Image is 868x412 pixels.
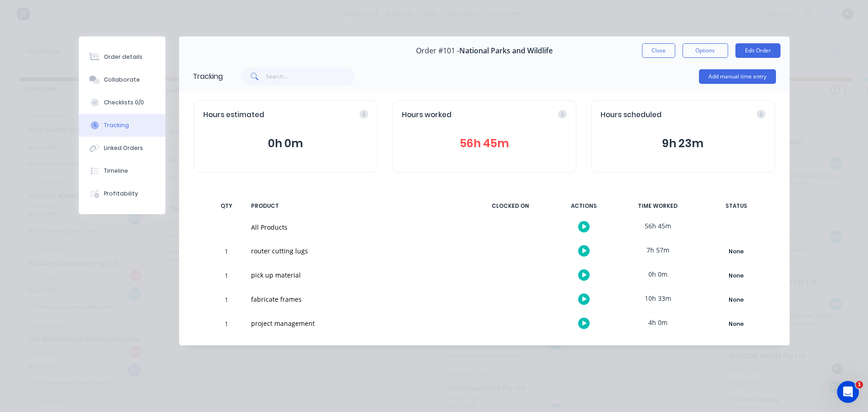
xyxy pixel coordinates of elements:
[624,264,692,284] div: 0h 0m
[213,241,240,263] div: 1
[699,69,776,84] button: Add manual time entry
[624,240,692,260] div: 7h 57m
[856,381,863,388] span: 1
[703,245,770,258] button: None
[251,222,465,232] div: All Products
[203,135,368,152] button: 0h 0m
[246,196,471,216] div: PRODUCT
[79,46,165,68] button: Order details
[193,71,223,82] div: Tracking
[402,135,567,152] button: 56h 45m
[104,190,138,198] div: Profitability
[837,381,859,403] iframe: Intercom live chat
[251,319,465,328] div: project management
[251,270,465,280] div: pick up material
[79,182,165,205] button: Profitability
[735,43,781,58] button: Edit Order
[104,167,128,175] div: Timeline
[104,98,144,107] div: Checklists 0/0
[213,265,240,288] div: 1
[459,46,553,55] span: National Parks and Wildlife
[624,288,692,309] div: 10h 33m
[104,121,129,129] div: Tracking
[642,43,675,58] button: Close
[266,67,355,86] input: Search...
[213,196,240,216] div: QTY
[79,137,165,160] button: Linked Orders
[624,216,692,236] div: 56h 45m
[104,53,143,61] div: Order details
[79,114,165,137] button: Tracking
[704,270,769,282] div: None
[79,68,165,91] button: Collaborate
[683,43,728,58] button: Options
[104,144,143,152] div: Linked Orders
[704,318,769,330] div: None
[601,135,765,152] button: 9h 23m
[703,294,770,306] button: None
[213,314,240,336] div: 1
[704,294,769,306] div: None
[624,196,692,216] div: TIME WORKED
[601,110,662,120] span: Hours scheduled
[79,91,165,114] button: Checklists 0/0
[703,269,770,282] button: None
[251,294,465,304] div: fabricate frames
[203,110,264,120] span: Hours estimated
[624,312,692,333] div: 4h 0m
[213,289,240,312] div: 1
[476,196,544,216] div: CLOCKED ON
[79,160,165,182] button: Timeline
[104,76,140,84] div: Collaborate
[402,110,452,120] span: Hours worked
[251,246,465,256] div: router cutting lugs
[698,196,775,216] div: STATUS
[416,46,459,55] span: Order #101 -
[704,246,769,257] div: None
[703,318,770,330] button: None
[550,196,618,216] div: ACTIONS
